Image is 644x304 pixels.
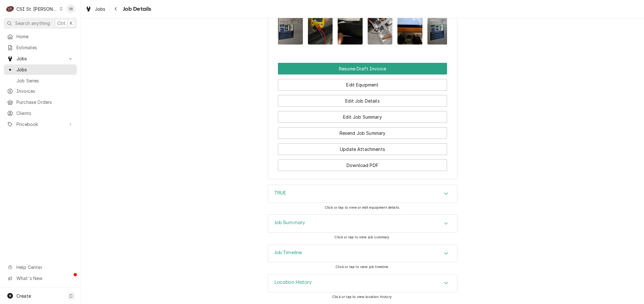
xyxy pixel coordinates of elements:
span: K [70,20,73,27]
span: Estimates [16,44,74,51]
div: Button Group Row [278,63,447,75]
a: Home [4,31,77,42]
span: Job Series [16,77,74,84]
button: Edit Job Summary [278,111,447,123]
a: Purchase Orders [4,97,77,107]
div: Accordion Header [268,215,457,232]
a: Go to Jobs [4,53,77,64]
div: Button Group Row [278,155,447,171]
span: Click or tap to view or edit equipment details. [325,206,401,210]
h3: TRUE [274,190,286,196]
button: Download PDF [278,159,447,171]
span: Jobs [16,66,74,73]
button: Accordion Details Expand Trigger [268,215,457,232]
div: Button Group Row [278,139,447,155]
a: Job Series [4,75,77,86]
button: Accordion Details Expand Trigger [268,245,457,262]
span: Click or tap to view location history. [332,295,393,299]
span: Purchase Orders [16,99,74,105]
div: Job Timeline [268,244,457,263]
button: Accordion Details Expand Trigger [268,274,457,292]
div: Button Group Row [278,123,447,139]
span: Invoices [16,88,74,94]
span: Home [16,33,74,40]
button: Resend Job Summary [278,127,447,139]
div: Accordion Header [268,274,457,292]
div: Shayla Bell's Avatar [66,4,75,13]
span: Clients [16,110,74,116]
h3: Job Summary [274,220,305,226]
span: Ctrl [57,20,65,27]
a: Invoices [4,86,77,96]
div: Accordion Header [268,185,457,203]
div: Location History [268,274,457,292]
button: Edit Job Details [278,95,447,107]
span: Jobs [16,55,64,62]
span: Job Details [121,5,151,13]
div: Button Group [278,63,447,171]
a: Go to Pricebook [4,119,77,129]
h3: Job Timeline [274,250,302,256]
button: Search anythingCtrlK [4,18,77,29]
span: Create [16,293,31,299]
a: Go to Help Center [4,262,77,272]
span: Click or tap to view job timeline. [335,265,389,269]
a: Jobs [4,64,77,75]
span: Pricebook [16,121,64,128]
div: SB [66,4,75,13]
div: Button Group Row [278,91,447,107]
button: Navigate back [111,4,121,14]
span: Search anything [15,20,50,27]
div: C [6,4,15,13]
div: TRUE [268,185,457,203]
a: Clients [4,108,77,118]
div: Button Group Row [278,107,447,123]
a: Go to What's New [4,273,77,283]
span: What's New [16,275,73,282]
button: Edit Equipment [278,79,447,91]
span: Jobs [95,6,106,12]
a: Estimates [4,42,77,53]
div: Button Group Row [278,75,447,91]
span: Help Center [16,264,73,271]
div: CSI St. [PERSON_NAME] [16,6,58,12]
button: Update Attachments [278,143,447,155]
button: Resume Draft Invoice [278,63,447,75]
div: Job Summary [268,214,457,233]
button: Accordion Details Expand Trigger [268,185,457,203]
span: C [70,293,73,299]
a: Jobs [83,4,108,14]
h3: Location History [274,279,312,285]
div: Accordion Header [268,245,457,262]
span: Click or tap to view job summary. [334,235,390,239]
div: CSI St. Louis's Avatar [6,4,15,13]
